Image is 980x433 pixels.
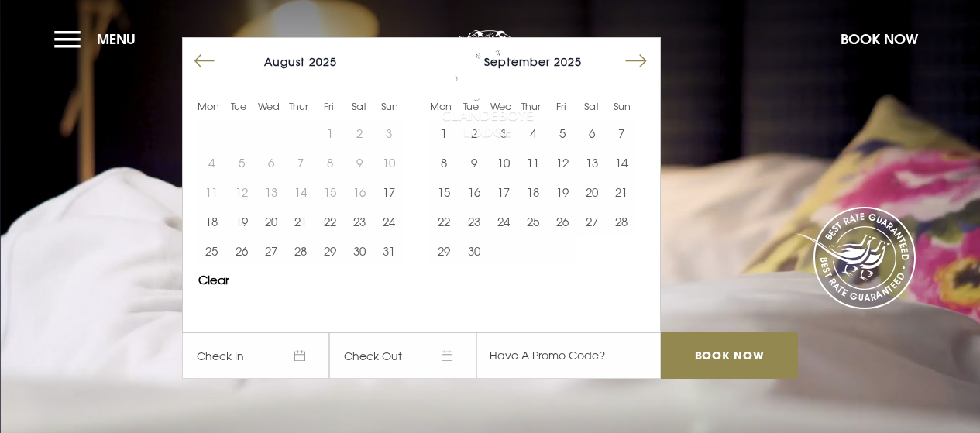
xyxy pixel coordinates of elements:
button: 25 [518,207,548,236]
button: 24 [374,207,404,236]
td: Choose Tuesday, September 23, 2025 as your start date. [459,207,488,236]
td: Choose Sunday, September 21, 2025 as your start date. [607,177,636,207]
button: 23 [345,207,374,236]
button: 6 [577,119,607,148]
td: Choose Saturday, September 13, 2025 as your start date. [577,148,607,177]
button: 5 [548,119,577,148]
button: Move backward to switch to the previous month. [190,46,219,76]
button: 21 [607,177,636,207]
button: 25 [197,236,226,266]
button: 18 [518,177,548,207]
td: Choose Saturday, September 20, 2025 as your start date. [577,177,607,207]
td: Choose Thursday, September 11, 2025 as your start date. [518,148,548,177]
button: 21 [286,207,315,236]
td: Choose Friday, August 29, 2025 as your start date. [315,236,345,266]
td: Choose Monday, September 8, 2025 as your start date. [429,148,459,177]
button: 22 [429,207,459,236]
button: 31 [374,236,404,266]
img: Clandeboye Lodge [441,30,534,139]
td: Choose Saturday, September 6, 2025 as your start date. [577,119,607,148]
td: Choose Friday, September 19, 2025 as your start date. [548,177,577,207]
button: 20 [256,207,286,236]
button: 13 [577,148,607,177]
td: Choose Saturday, August 30, 2025 as your start date. [345,236,374,266]
td: Choose Thursday, August 21, 2025 as your start date. [286,207,315,236]
td: Choose Thursday, August 28, 2025 as your start date. [286,236,315,266]
button: 17 [489,177,518,207]
td: Choose Monday, September 15, 2025 as your start date. [429,177,459,207]
button: 15 [429,177,459,207]
button: 12 [548,148,577,177]
td: Choose Monday, August 18, 2025 as your start date. [197,207,226,236]
span: 2025 [309,55,337,68]
button: Menu [54,22,143,56]
td: Choose Tuesday, September 30, 2025 as your start date. [459,236,488,266]
button: 30 [345,236,374,266]
button: 7 [607,119,636,148]
input: Book Now [661,332,797,379]
td: Choose Monday, September 29, 2025 as your start date. [429,236,459,266]
td: Choose Wednesday, September 10, 2025 as your start date. [489,148,518,177]
td: Choose Wednesday, August 27, 2025 as your start date. [256,236,286,266]
button: 28 [286,236,315,266]
span: Check In [182,332,329,379]
button: Move forward to switch to the next month. [621,46,651,76]
td: Choose Tuesday, September 16, 2025 as your start date. [459,177,488,207]
td: Choose Thursday, September 25, 2025 as your start date. [518,207,548,236]
button: 14 [607,148,636,177]
button: 28 [607,207,636,236]
button: 29 [315,236,345,266]
button: 23 [459,207,488,236]
button: 22 [315,207,345,236]
td: Choose Sunday, August 31, 2025 as your start date. [374,236,404,266]
button: 1 [429,119,459,148]
td: Choose Sunday, August 24, 2025 as your start date. [374,207,404,236]
td: Choose Wednesday, September 24, 2025 as your start date. [489,207,518,236]
span: 2025 [554,55,582,68]
td: Choose Wednesday, August 20, 2025 as your start date. [256,207,286,236]
td: Choose Friday, September 5, 2025 as your start date. [548,119,577,148]
button: 24 [489,207,518,236]
button: 17 [374,177,404,207]
td: Choose Tuesday, August 19, 2025 as your start date. [226,207,256,236]
td: Choose Sunday, August 17, 2025 as your start date. [374,177,404,207]
td: Choose Saturday, September 27, 2025 as your start date. [577,207,607,236]
input: Have A Promo Code? [476,332,661,379]
button: Clear [198,274,229,286]
span: August [264,55,305,68]
button: 27 [577,207,607,236]
td: Choose Monday, September 22, 2025 as your start date. [429,207,459,236]
button: 27 [256,236,286,266]
button: 19 [226,207,256,236]
span: Check Out [329,332,476,379]
button: 19 [548,177,577,207]
button: 30 [459,236,488,266]
button: 9 [459,148,488,177]
button: 10 [489,148,518,177]
button: 29 [429,236,459,266]
td: Choose Monday, August 25, 2025 as your start date. [197,236,226,266]
span: Menu [97,30,136,48]
button: 20 [577,177,607,207]
button: 16 [459,177,488,207]
td: Choose Friday, September 12, 2025 as your start date. [548,148,577,177]
button: 11 [518,148,548,177]
td: Choose Friday, August 22, 2025 as your start date. [315,207,345,236]
button: Book Now [833,22,926,56]
button: 8 [429,148,459,177]
button: 26 [226,236,256,266]
td: Choose Friday, September 26, 2025 as your start date. [548,207,577,236]
td: Choose Tuesday, August 26, 2025 as your start date. [226,236,256,266]
td: Choose Saturday, August 23, 2025 as your start date. [345,207,374,236]
td: Choose Sunday, September 7, 2025 as your start date. [607,119,636,148]
td: Choose Sunday, September 28, 2025 as your start date. [607,207,636,236]
td: Choose Wednesday, September 17, 2025 as your start date. [489,177,518,207]
td: Choose Sunday, September 14, 2025 as your start date. [607,148,636,177]
td: Choose Tuesday, September 9, 2025 as your start date. [459,148,488,177]
button: 18 [197,207,226,236]
td: Choose Monday, September 1, 2025 as your start date. [429,119,459,148]
button: 26 [548,207,577,236]
td: Choose Thursday, September 18, 2025 as your start date. [518,177,548,207]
